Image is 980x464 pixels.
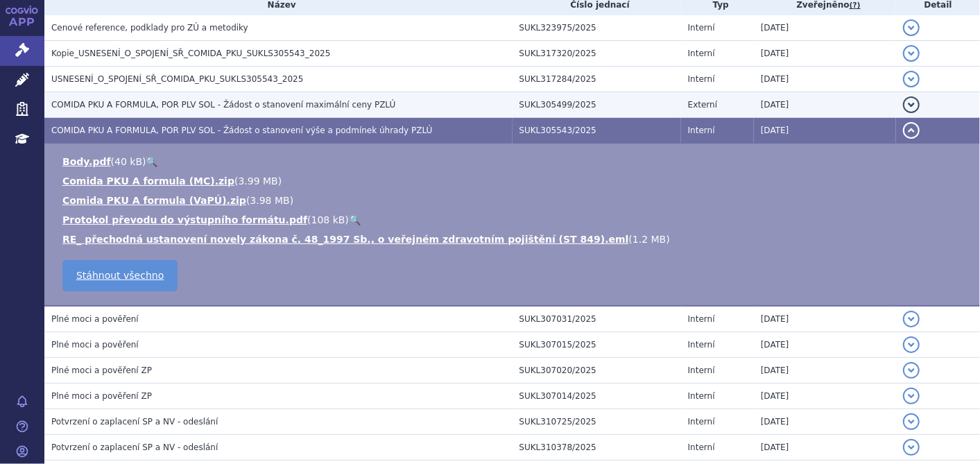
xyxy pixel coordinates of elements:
td: [DATE] [754,118,896,144]
td: [DATE] [754,409,896,435]
span: COMIDA PKU A FORMULA, POR PLV SOL - Žádost o stanovení výše a podmínek úhrady PZLÚ [51,126,432,135]
td: [DATE] [754,92,896,118]
span: Interní [688,391,715,401]
button: detail [903,311,920,327]
span: Externí [688,100,717,110]
td: [DATE] [754,358,896,384]
td: SUKL323975/2025 [513,15,681,41]
span: COMIDA PKU A FORMULA, POR PLV SOL - Žádost o stanovení maximální ceny PZLÚ [51,100,395,110]
td: [DATE] [754,67,896,92]
span: Kopie_USNESENÍ_O_SPOJENÍ_SŘ_COMIDA_PKU_SUKLS305543_2025 [51,49,330,58]
span: USNESENÍ_O_SPOJENÍ_SŘ_COMIDA_PKU_SUKLS305543_2025 [51,74,303,84]
td: SUKL307015/2025 [513,332,681,358]
span: Interní [688,442,715,452]
td: SUKL310378/2025 [513,435,681,461]
a: 🔍 [146,156,158,167]
span: Plné moci a pověření [51,314,139,324]
td: SUKL310725/2025 [513,409,681,435]
button: detail [903,439,920,456]
a: Comida PKU A formula (VaPÚ).zip [62,195,246,206]
li: ( ) [62,232,966,246]
span: Interní [688,23,715,33]
a: Protokol převodu do výstupního formátu.pdf [62,214,307,225]
td: SUKL305543/2025 [513,118,681,144]
td: SUKL307031/2025 [513,306,681,332]
td: SUKL305499/2025 [513,92,681,118]
button: detail [903,19,920,36]
a: Stáhnout všechno [62,260,178,291]
span: Plné moci a pověření ZP [51,366,152,375]
span: Interní [688,74,715,84]
a: RE_ přechodná ustanovení novely zákona č. 48_1997 Sb., o veřejném zdravotním pojištění (ST 849).eml [62,234,629,245]
a: Body.pdf [62,156,111,167]
td: [DATE] [754,41,896,67]
span: Interní [688,126,715,135]
a: 🔍 [349,214,361,225]
td: [DATE] [754,435,896,461]
li: ( ) [62,155,966,169]
button: detail [903,336,920,353]
td: [DATE] [754,306,896,332]
td: [DATE] [754,15,896,41]
li: ( ) [62,174,966,188]
td: SUKL317284/2025 [513,67,681,92]
span: Plné moci a pověření ZP [51,391,152,401]
button: detail [903,45,920,62]
span: 108 kB [311,214,345,225]
li: ( ) [62,213,966,227]
abbr: (?) [850,1,861,10]
button: detail [903,362,920,379]
td: [DATE] [754,384,896,409]
td: SUKL307014/2025 [513,384,681,409]
span: Plné moci a pověření [51,340,139,350]
button: detail [903,413,920,430]
td: [DATE] [754,332,896,358]
span: Potvrzení o zaplacení SP a NV - odeslání [51,442,218,452]
span: Potvrzení o zaplacení SP a NV - odeslání [51,417,218,427]
span: 1.2 MB [633,234,666,245]
span: Interní [688,49,715,58]
button: detail [903,122,920,139]
li: ( ) [62,194,966,207]
button: detail [903,96,920,113]
span: 3.98 MB [250,195,289,206]
span: 3.99 MB [238,175,277,187]
td: SUKL307020/2025 [513,358,681,384]
td: SUKL317320/2025 [513,41,681,67]
span: Interní [688,417,715,427]
span: Interní [688,340,715,350]
span: Interní [688,314,715,324]
a: Comida PKU A formula (MC).zip [62,175,234,187]
button: detail [903,388,920,404]
span: Interní [688,366,715,375]
button: detail [903,71,920,87]
span: Cenové reference, podklady pro ZÚ a metodiky [51,23,248,33]
span: 40 kB [114,156,142,167]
